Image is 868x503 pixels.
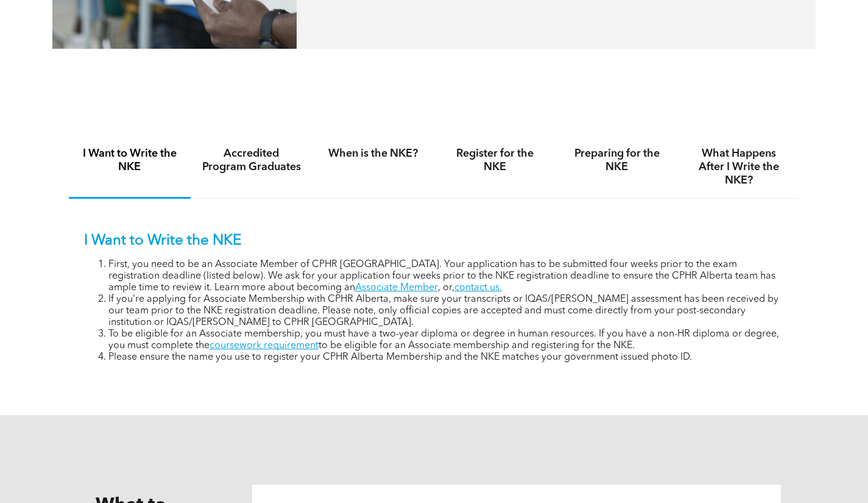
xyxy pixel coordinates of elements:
h4: When is the NKE? [323,147,423,160]
h4: What Happens After I Write the NKE? [689,147,789,187]
li: If you’re applying for Associate Membership with CPHR Alberta, make sure your transcripts or IQAS... [108,294,785,329]
a: coursework requirement [210,341,319,351]
li: First, you need to be an Associate Member of CPHR [GEOGRAPHIC_DATA]. Your application has to be s... [108,259,785,294]
a: Associate Member [355,283,438,293]
li: To be eligible for an Associate membership, you must have a two-year diploma or degree in human r... [108,329,785,352]
h4: Register for the NKE [445,147,545,174]
li: Please ensure the name you use to register your CPHR Alberta Membership and the NKE matches your ... [108,352,785,363]
h4: I Want to Write the NKE [80,147,180,174]
p: I Want to Write the NKE [84,232,785,250]
a: contact us. [454,283,502,293]
h4: Accredited Program Graduates [202,147,302,174]
h4: Preparing for the NKE [567,147,667,174]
